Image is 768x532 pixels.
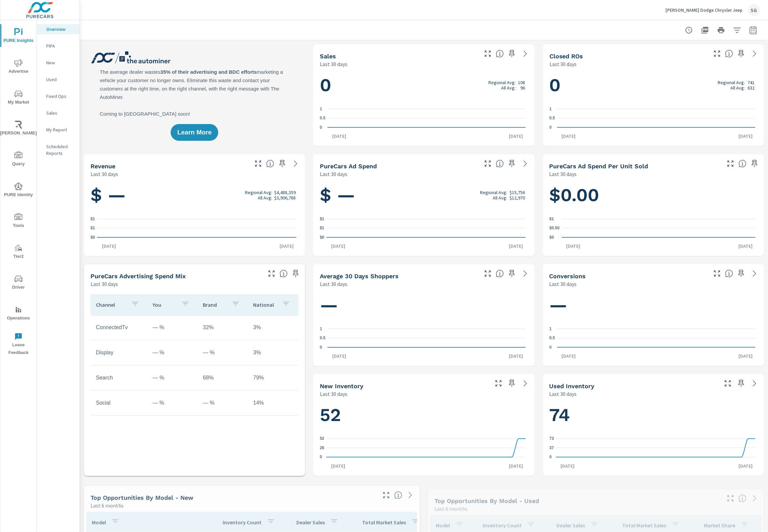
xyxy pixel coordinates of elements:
[730,23,744,37] button: Apply Filters
[92,519,106,526] p: Model
[749,158,760,169] span: Save this to your personalized report
[46,59,74,66] p: New
[698,23,712,37] button: "Export Report to PDF"
[712,268,722,279] button: Make Fullscreen
[718,80,745,85] p: Regional Avg:
[46,126,74,133] p: My Report
[496,160,504,168] span: Total cost of media for all PureCars channels for the selected dealership group over the selected...
[2,59,35,75] span: Advertise
[320,436,324,441] text: 52
[549,53,583,60] h5: Closed ROs
[46,26,74,33] p: Overview
[725,270,733,278] span: The number of dealer-specified goals completed by a visitor. [Source: This data is provided by th...
[37,41,79,51] div: PIPA
[549,273,586,280] h5: Conversions
[258,195,272,200] p: All Avg:
[320,74,528,97] h1: 0
[730,85,745,91] p: All Avg:
[223,519,261,526] p: Inventory Count
[248,319,298,336] td: 3%
[518,80,525,85] p: 108
[736,378,747,389] span: Save this to your personalized report
[253,301,277,308] p: National
[91,280,118,288] p: Last 30 days
[320,382,363,390] h5: New Inventory
[520,158,531,169] a: See more details in report
[507,378,517,389] span: Save this to your personalized report
[147,369,197,386] td: — %
[37,24,79,34] div: Overview
[748,80,755,85] p: 741
[320,170,347,178] p: Last 30 days
[248,395,298,411] td: 14%
[748,4,760,16] div: SG
[197,395,248,411] td: — %
[549,446,554,450] text: 37
[320,403,528,426] h1: 52
[153,301,176,308] p: You
[328,133,351,139] p: [DATE]
[704,522,735,529] p: Market Share
[320,217,324,221] text: $1
[97,243,121,249] p: [DATE]
[320,336,326,341] text: 0.5
[46,43,74,49] p: PIPA
[2,182,35,199] span: PURE Identity
[521,85,525,91] p: 96
[46,76,74,83] p: Used
[725,50,733,58] span: Number of Repair Orders Closed by the selected dealership group over the selected time range. [So...
[197,344,248,361] td: — %
[96,301,126,308] p: Channel
[277,158,288,169] span: Save this to your personalized report
[549,217,554,221] text: $1
[2,213,35,230] span: Tools
[549,125,552,130] text: 0
[2,152,35,168] span: Query
[2,121,35,137] span: [PERSON_NAME]
[436,522,450,529] p: Model
[381,490,392,500] button: Make Fullscreen
[549,390,577,398] p: Last 30 days
[320,294,528,316] h1: —
[549,116,555,121] text: 0.5
[549,345,552,350] text: 0
[275,243,298,249] p: [DATE]
[482,158,493,169] button: Make Fullscreen
[622,522,666,529] p: Total Market Sales
[505,463,528,469] p: [DATE]
[549,455,552,460] text: 0
[248,369,298,386] td: 79%
[91,369,147,386] td: Search
[725,158,736,169] button: Make Fullscreen
[362,519,406,526] p: Total Market Sales
[91,494,193,501] h5: Top Opportunities by Model - New
[274,195,296,200] p: $3,906,788
[734,133,757,139] p: [DATE]
[549,293,757,316] h1: —
[488,80,516,85] p: Regional Avg:
[722,378,733,389] button: Make Fullscreen
[91,217,95,221] text: $1
[556,463,579,469] p: [DATE]
[266,160,274,168] span: Total sales revenue over the selected date range. [Source: This data is sourced from the dealer’s...
[91,395,147,411] td: Social
[665,7,743,13] p: [PERSON_NAME] Dodge Chrysler Jeep
[734,243,757,249] p: [DATE]
[510,195,525,200] p: $12,970
[203,301,226,308] p: Brand
[496,270,504,278] span: A rolling 30 day total of daily Shoppers on the dealership website, averaged over the selected da...
[505,243,528,249] p: [DATE]
[320,226,324,231] text: $1
[549,170,577,178] p: Last 30 days
[320,345,322,350] text: 0
[739,160,747,168] span: Average cost of advertising per each vehicle sold at the dealer over the selected date range. The...
[37,74,79,84] div: Used
[266,268,277,279] button: Make Fullscreen
[171,124,218,141] button: Learn More
[736,48,747,59] span: Save this to your personalized report
[549,184,757,206] h1: $0.00
[749,493,760,504] a: See more details in report
[549,60,577,68] p: Last 30 days
[177,129,212,135] span: Learn More
[507,268,517,279] span: Save this to your personalized report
